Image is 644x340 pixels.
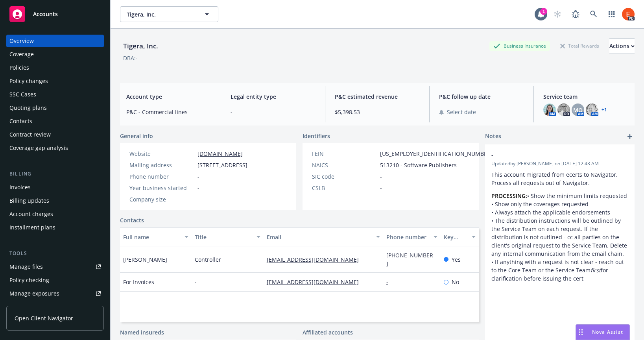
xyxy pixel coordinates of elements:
span: P&C estimated revenue [335,92,420,101]
span: For Invoices [123,278,154,286]
span: Select date [447,108,476,116]
div: Website [129,150,194,158]
div: Contacts [9,115,32,128]
span: Yes [452,255,461,264]
strong: PROCESSING: [491,192,527,200]
button: Nova Assist [576,324,630,340]
button: Phone number [383,227,441,246]
span: $5,398.53 [335,108,420,116]
a: [EMAIL_ADDRESS][DOMAIN_NAME] [267,256,365,263]
span: Service team [543,92,628,101]
div: Phone number [129,172,194,181]
div: Billing updates [9,194,49,207]
span: - [197,195,199,203]
a: +1 [602,107,607,112]
span: - [195,278,197,286]
div: Actions [609,39,635,54]
a: Report a Bug [568,6,583,22]
div: NAICS [312,161,377,169]
div: Mailing address [129,161,194,169]
a: [EMAIL_ADDRESS][DOMAIN_NAME] [267,278,365,286]
div: Manage exposures [9,287,59,300]
a: Policy changes [6,75,104,87]
div: Manage files [9,261,43,273]
button: Full name [120,227,192,246]
div: Policy changes [9,75,48,87]
span: Account type [126,92,211,101]
em: first [590,266,601,274]
a: Policies [6,61,104,74]
div: Company size [129,195,194,203]
a: Manage exposures [6,287,104,300]
a: Search [586,6,602,22]
div: Phone number [386,233,429,241]
span: Tigera, Inc. [127,10,195,18]
div: DBA: - [123,54,138,62]
a: add [625,132,635,141]
a: Account charges [6,208,104,220]
div: Policies [9,61,29,74]
a: Contract review [6,128,104,141]
a: [PHONE_NUMBER] [386,251,433,267]
span: MQ [573,106,583,114]
a: SSC Cases [6,88,104,101]
span: No [452,278,459,286]
div: Drag to move [576,325,586,340]
span: 513210 - Software Publishers [380,161,457,169]
button: Key contact [441,227,479,246]
a: - [386,278,395,286]
a: Policy checking [6,274,104,286]
div: FEIN [312,150,377,158]
p: This account migrated from ecerts to Navigator. Process all requests out of Navigator. [491,170,628,187]
div: SIC code [312,172,377,181]
a: Affiliated accounts [303,328,353,336]
a: [DOMAIN_NAME] [197,150,243,157]
button: Tigera, Inc. [120,6,218,22]
p: • Show the minimum limits requested • Show only the coverages requested • Always attach the appli... [491,192,628,283]
div: Account charges [9,208,53,220]
span: General info [120,132,153,140]
div: Policy checking [9,274,49,286]
a: Billing updates [6,194,104,207]
span: [STREET_ADDRESS] [197,161,247,169]
div: Business Insurance [489,41,550,51]
span: - [491,151,608,159]
div: Tools [6,249,104,257]
img: photo [557,103,570,116]
div: Billing [6,170,104,178]
a: Installment plans [6,221,104,234]
span: Open Client Navigator [15,314,73,322]
div: Year business started [129,184,194,192]
div: Total Rewards [556,41,603,51]
button: Email [264,227,383,246]
div: CSLB [312,184,377,192]
div: SSC Cases [9,88,36,101]
button: Title [192,227,263,246]
a: Overview [6,35,104,47]
span: Identifiers [303,132,330,140]
span: Accounts [33,11,58,17]
img: photo [543,103,556,116]
span: - [197,172,199,181]
div: Email [267,233,371,241]
a: Coverage gap analysis [6,142,104,154]
span: [PERSON_NAME] [123,255,167,264]
div: Tigera, Inc. [120,41,161,51]
span: Updated by [PERSON_NAME] on [DATE] 12:43 AM [491,160,628,167]
span: - [380,172,382,181]
span: Notes [485,132,501,141]
a: Manage files [6,261,104,273]
a: Switch app [604,6,620,22]
a: Contacts [6,115,104,128]
span: Controller [195,255,221,264]
a: Invoices [6,181,104,194]
div: 1 [540,8,547,15]
div: Contract review [9,128,51,141]
div: Coverage [9,48,34,61]
span: - [197,184,199,192]
span: P&C follow up date [439,92,524,101]
a: Coverage [6,48,104,61]
div: Overview [9,35,34,47]
a: Contacts [120,216,144,224]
